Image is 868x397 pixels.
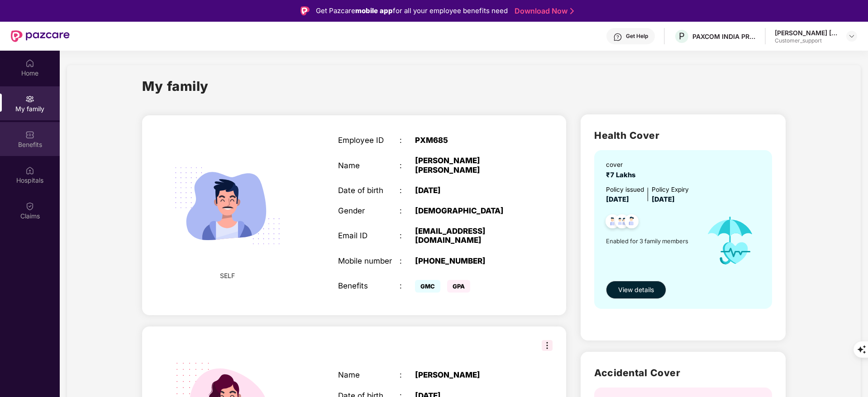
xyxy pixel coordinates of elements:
[415,256,523,265] div: [PHONE_NUMBER]
[775,28,838,37] div: [PERSON_NAME] [PERSON_NAME]
[355,6,393,15] strong: mobile app
[162,141,292,271] img: svg+xml;base64,PHN2ZyB4bWxucz0iaHR0cDovL3d3dy53My5vcmcvMjAwMC9zdmciIHdpZHRoPSIyMjQiIGhlaWdodD0iMT...
[338,206,400,215] div: Gender
[606,160,639,170] div: cover
[606,185,644,195] div: Policy issued
[220,271,235,281] span: SELF
[611,212,633,234] img: svg+xml;base64,PHN2ZyB4bWxucz0iaHR0cDovL3d3dy53My5vcmcvMjAwMC9zdmciIHdpZHRoPSI0OC45MTUiIGhlaWdodD...
[338,370,400,379] div: Name
[400,256,415,265] div: :
[25,130,34,139] img: svg+xml;base64,PHN2ZyBpZD0iQmVuZWZpdHMiIHhtbG5zPSJodHRwOi8vd3d3LnczLm9yZy8yMDAwL3N2ZyIgd2lkdGg9Ij...
[415,370,523,379] div: [PERSON_NAME]
[626,33,648,40] div: Get Help
[692,32,756,41] div: PAXCOM INDIA PRIVATE LIMITED
[620,212,643,234] img: svg+xml;base64,PHN2ZyB4bWxucz0iaHR0cDovL3d3dy53My5vcmcvMjAwMC9zdmciIHdpZHRoPSI0OC45NDMiIGhlaWdodD...
[338,281,400,290] div: Benefits
[606,281,666,299] button: View details
[338,136,400,145] div: Employee ID
[606,171,639,179] span: ₹7 Lakhs
[570,6,574,16] img: Stroke
[618,285,654,295] span: View details
[338,161,400,170] div: Name
[594,128,772,143] h2: Health Cover
[415,186,523,195] div: [DATE]
[400,136,415,145] div: :
[697,205,763,276] img: icon
[679,31,685,42] span: P
[415,227,523,245] div: [EMAIL_ADDRESS][DOMAIN_NAME]
[775,37,838,44] div: Customer_support
[25,59,34,68] img: svg+xml;base64,PHN2ZyBpZD0iSG9tZSIgeG1sbnM9Imh0dHA6Ly93d3cudzMub3JnLzIwMDAvc3ZnIiB3aWR0aD0iMjAiIG...
[415,156,523,174] div: [PERSON_NAME] [PERSON_NAME]
[542,340,553,351] img: svg+xml;base64,PHN2ZyB3aWR0aD0iMzIiIGhlaWdodD0iMzIiIHZpZXdCb3g9IjAgMCAzMiAzMiIgZmlsbD0ibm9uZSIgeG...
[652,185,689,195] div: Policy Expiry
[400,231,415,240] div: :
[11,30,70,42] img: New Pazcare Logo
[594,365,772,380] h2: Accidental Cover
[652,195,675,203] span: [DATE]
[447,280,470,293] span: GPA
[415,206,523,215] div: [DEMOGRAPHIC_DATA]
[300,6,310,15] img: Logo
[848,33,855,40] img: svg+xml;base64,PHN2ZyBpZD0iRHJvcGRvd24tMzJ4MzIiIHhtbG5zPSJodHRwOi8vd3d3LnczLm9yZy8yMDAwL3N2ZyIgd2...
[25,95,34,104] img: svg+xml;base64,PHN2ZyB3aWR0aD0iMjAiIGhlaWdodD0iMjAiIHZpZXdCb3g9IjAgMCAyMCAyMCIgZmlsbD0ibm9uZSIgeG...
[601,212,624,234] img: svg+xml;base64,PHN2ZyB4bWxucz0iaHR0cDovL3d3dy53My5vcmcvMjAwMC9zdmciIHdpZHRoPSI0OC45NDMiIGhlaWdodD...
[338,186,400,195] div: Date of birth
[606,236,697,246] span: Enabled for 3 family members
[415,280,440,293] span: GMC
[316,5,508,16] div: Get Pazcare for all your employee benefits need
[25,202,34,211] img: svg+xml;base64,PHN2ZyBpZD0iQ2xhaW0iIHhtbG5zPSJodHRwOi8vd3d3LnczLm9yZy8yMDAwL3N2ZyIgd2lkdGg9IjIwIi...
[415,136,523,145] div: PXM685
[613,33,622,42] img: svg+xml;base64,PHN2ZyBpZD0iSGVscC0zMngzMiIgeG1sbnM9Imh0dHA6Ly93d3cudzMub3JnLzIwMDAvc3ZnIiB3aWR0aD...
[515,6,571,16] a: Download Now
[400,370,415,379] div: :
[400,281,415,290] div: :
[25,166,34,175] img: svg+xml;base64,PHN2ZyBpZD0iSG9zcGl0YWxzIiB4bWxucz0iaHR0cDovL3d3dy53My5vcmcvMjAwMC9zdmciIHdpZHRoPS...
[338,231,400,240] div: Email ID
[400,186,415,195] div: :
[400,206,415,215] div: :
[338,256,400,265] div: Mobile number
[606,195,629,203] span: [DATE]
[400,161,415,170] div: :
[142,76,209,96] h1: My family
